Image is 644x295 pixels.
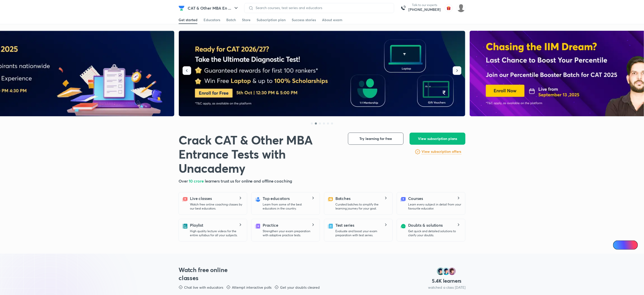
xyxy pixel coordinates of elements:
[335,202,388,211] p: Curated batches to simplify the learning journey for your goal.
[179,16,197,24] a: Get started
[408,7,441,12] a: [PHONE_NUMBER]
[408,202,461,211] p: Learn every subject in detail from your favourite educator.
[322,16,342,24] a: About exam
[263,202,316,211] p: Learn from some of the best educators in the country.
[254,6,390,10] input: Search courses, test series and educators
[226,16,236,24] a: Batch
[418,136,457,141] span: View subscription plans
[184,285,223,290] p: Chat live with educators
[408,3,441,7] p: Talk to our experts
[185,3,242,13] button: CAT & Other MBA En ...
[205,178,292,184] span: learners trust us for online and offline coaching
[179,178,189,184] span: Over
[335,222,354,228] h5: Test series
[292,16,316,24] a: Success stories
[422,149,461,155] a: View subscription offers
[445,4,453,12] img: avatar
[613,241,638,250] a: Ai Doubts
[257,17,286,22] div: Subscription plan
[408,222,443,228] h5: Doubts & solutions
[335,229,388,237] p: Evaluate and boost your exam preparation with test series.
[179,5,185,11] img: Company Logo
[204,16,220,24] a: Educators
[179,133,340,175] h1: Crack CAT & Other MBA Entrance Tests with Unacademy
[410,133,465,145] button: View subscription plans
[335,195,351,201] h5: Batches
[398,3,408,13] img: call-us
[242,17,251,22] div: Store
[179,266,237,282] h3: Watch free online classes
[322,17,342,22] div: About exam
[360,136,392,141] span: Try learning for free
[622,243,635,247] span: Ai Doubts
[257,16,286,24] a: Subscription plan
[428,285,465,290] p: watched a class [DATE]
[408,229,461,237] p: Get quick and detailed solutions to clarify your doubts.
[232,285,271,290] p: Attempt interactive polls
[348,133,404,145] button: Try learning for free
[226,17,236,22] div: Batch
[408,195,423,201] h5: Courses
[242,16,251,24] a: Store
[190,195,212,201] h5: Live classes
[190,222,203,228] h5: Playlist
[190,229,243,237] p: High quality lecture videos for the entire syllabus for all your subjects.
[189,178,205,184] span: 10 crore
[292,17,316,22] div: Success stories
[432,278,462,284] h4: 5.4 K learners
[263,222,278,228] h5: Practice
[616,243,620,247] img: Icon
[457,4,465,12] img: Nilesh
[263,229,316,237] p: Strengthen your exam preparation with adaptive practice tests.
[179,17,197,22] div: Get started
[280,285,320,290] p: Get your doubts cleared
[204,17,220,22] div: Educators
[263,195,290,201] h5: Top educators
[190,202,243,211] p: Watch free online coaching classes by our best educators.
